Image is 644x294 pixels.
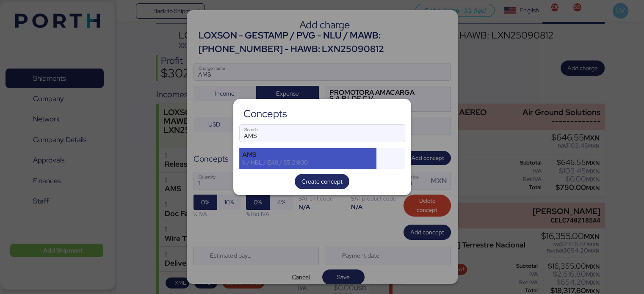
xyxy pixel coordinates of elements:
input: Search [240,125,405,142]
span: Create concept [301,176,343,187]
div: Concepts [243,110,287,118]
button: Create concept [295,174,349,189]
div: AMS [242,151,374,159]
div: $ / HBL / E48 / 55121800 [242,159,374,166]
